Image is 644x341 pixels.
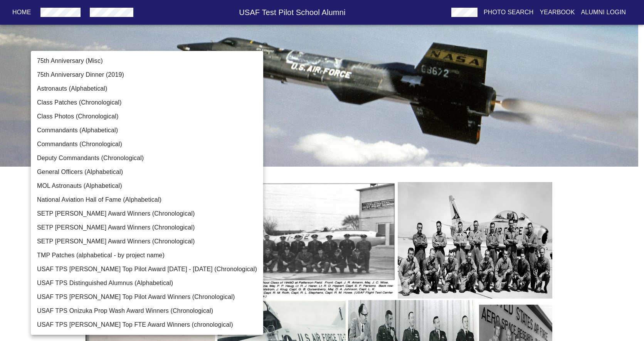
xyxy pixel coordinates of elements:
[31,276,263,290] li: USAF TPS Distinguished Alumnus (Alphabetical)
[31,248,263,262] li: TMP Patches (alphabetical - by project name)
[31,82,263,96] li: Astronauts (Alphabetical)
[31,221,263,235] li: SETP [PERSON_NAME] Award Winners (Chronological)
[31,123,263,137] li: Commandants (Alphabetical)
[31,54,263,68] li: 75th Anniversary (Misc)
[31,304,263,318] li: USAF TPS Onizuka Prop Wash Award Winners (Chronological)
[31,235,263,248] li: SETP [PERSON_NAME] Award Winners (Chronological)
[31,110,263,123] li: Class Photos (Chronological)
[31,137,263,151] li: Commandants (Chronological)
[31,68,263,82] li: 75th Anniversary Dinner (2019)
[31,151,263,165] li: Deputy Commandants (Chronological)
[31,193,263,207] li: National Aviation Hall of Fame (Alphabetical)
[31,165,263,179] li: General Officers (Alphabetical)
[31,290,263,304] li: USAF TPS [PERSON_NAME] Top Pilot Award Winners (Chronological)
[31,179,263,193] li: MOL Astronauts (Alphabetical)
[31,262,263,276] li: USAF TPS [PERSON_NAME] Top Pilot Award [DATE] - [DATE] (Chronological)
[31,207,263,221] li: SETP [PERSON_NAME] Award Winners (Chronological)
[31,96,263,110] li: Class Patches (Chronological)
[31,318,263,332] li: USAF TPS [PERSON_NAME] Top FTE Award Winners (chronological)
